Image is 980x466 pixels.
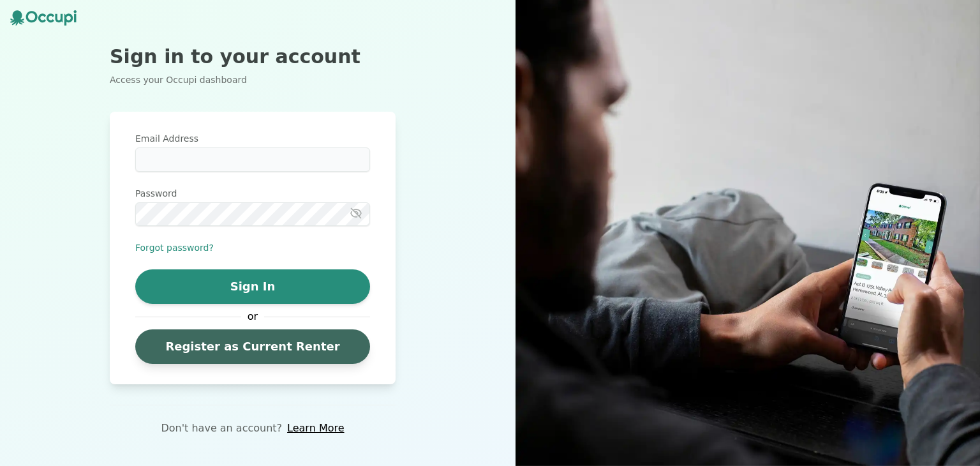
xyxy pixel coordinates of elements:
button: Forgot password? [135,241,214,254]
span: or [241,309,264,324]
a: Register as Current Renter [135,329,370,364]
label: Email Address [135,132,370,145]
p: Access your Occupi dashboard [110,73,396,86]
a: Learn More [287,421,344,436]
label: Password [135,187,370,200]
p: Don't have an account? [161,421,282,436]
button: Sign In [135,269,370,304]
h2: Sign in to your account [110,45,396,68]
